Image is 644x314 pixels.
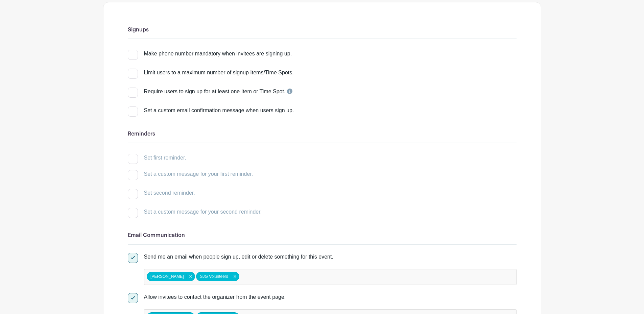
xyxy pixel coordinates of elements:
[128,232,517,239] h6: Email Communication
[144,154,186,162] div: Set first reminder.
[144,69,294,77] div: Limit users to a maximum number of signup Items/Time Spots.
[241,272,301,282] input: false
[128,209,262,215] a: Set a custom message for your second reminder.
[128,171,253,177] a: Set a custom message for your first reminder.
[196,272,239,281] div: SJG Volunteers
[231,274,239,279] button: Remove item: '159929'
[144,50,292,58] div: Make phone number mandatory when invitees are signing up.
[144,170,253,178] div: Set a custom message for your first reminder.
[128,131,517,137] h6: Reminders
[128,190,195,196] a: Set second reminder.
[144,106,517,115] div: Set a custom email confirmation message when users sign up.
[147,272,195,281] div: [PERSON_NAME]
[144,293,517,301] div: Allow invitees to contact the organizer from the event page.
[144,253,517,261] div: Send me an email when people sign up, edit or delete something for this event.
[128,155,186,161] a: Set first reminder.
[144,189,195,197] div: Set second reminder.
[144,88,292,96] div: Require users to sign up for at least one Item or Time Spot.
[187,274,194,279] button: Remove item: '159930'
[128,27,517,33] h6: Signups
[144,208,262,216] div: Set a custom message for your second reminder.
